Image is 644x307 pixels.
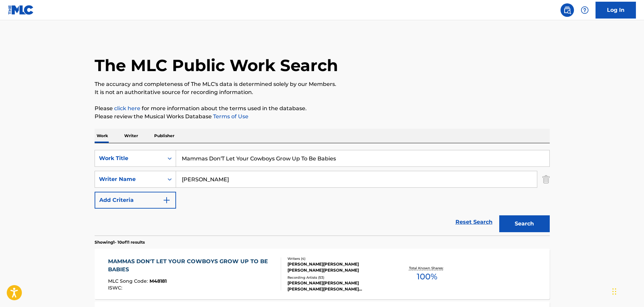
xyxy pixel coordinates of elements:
[95,113,550,121] p: Please review the Musical Works Database
[122,129,140,143] p: Writer
[108,257,275,274] div: MAMMAS DON'T LET YOUR COWBOYS GROW UP TO BE BABIES
[287,280,389,292] div: [PERSON_NAME][PERSON_NAME] [PERSON_NAME][PERSON_NAME] [PERSON_NAME][PERSON_NAME] [PERSON_NAME][PE...
[612,281,616,302] div: Drag
[417,271,437,283] span: 100 %
[452,215,496,229] a: Reset Search
[581,6,589,14] img: help
[108,278,149,284] span: MLC Song Code :
[542,171,550,188] img: Delete Criterion
[596,2,636,19] a: Log In
[95,249,550,299] a: MAMMAS DON'T LET YOUR COWBOYS GROW UP TO BE BABIESMLC Song Code:M48181ISWC:Writers (4)[PERSON_NAM...
[95,55,338,75] h1: The MLC Public Work Search
[95,88,550,96] p: It is not an authoritative source for recording information.
[610,275,644,307] iframe: Chat Widget
[95,192,176,209] button: Add Criteria
[95,150,550,236] form: Search Form
[108,285,124,291] span: ISWC :
[99,175,160,183] div: Writer Name
[563,6,571,14] img: search
[99,154,160,162] div: Work Title
[287,256,389,261] div: Writers ( 4 )
[95,80,550,88] p: The accuracy and completeness of The MLC's data is determined solely by our Members.
[152,129,176,143] p: Publisher
[499,215,550,232] button: Search
[163,196,171,204] img: 9d2ae6d4665cec9f34b9.svg
[409,266,445,271] p: Total Known Shares:
[149,278,167,284] span: M48181
[95,239,145,245] p: Showing 1 - 10 of 11 results
[95,129,110,143] p: Work
[287,275,389,280] div: Recording Artists ( 53 )
[114,105,140,112] a: click here
[8,5,34,15] img: MLC Logo
[578,3,591,17] div: Help
[212,113,248,120] a: Terms of Use
[561,3,574,17] a: Public Search
[95,104,550,113] p: Please for more information about the terms used in the database.
[287,261,389,273] div: [PERSON_NAME][PERSON_NAME][PERSON_NAME][PERSON_NAME]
